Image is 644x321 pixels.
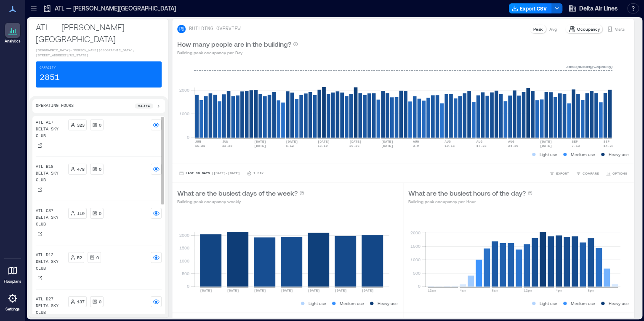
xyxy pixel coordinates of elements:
[408,188,526,198] p: What are the busiest hours of the day?
[99,166,101,172] p: 0
[200,289,212,292] text: [DATE]
[253,171,263,176] p: 1 Day
[77,122,85,128] p: 323
[556,171,569,176] span: EXPORT
[444,140,451,143] text: AUG
[36,103,74,109] p: Operating Hours
[615,26,625,32] p: Visits
[179,258,189,263] tspan: 1000
[286,140,298,143] text: [DATE]
[281,289,293,292] text: [DATE]
[138,103,150,109] p: 5a - 12a
[77,298,85,305] p: 137
[349,144,359,148] text: 20-26
[603,144,613,148] text: 14-20
[189,26,240,32] p: BUILDING OVERVIEW
[603,140,609,143] text: SEP
[612,171,627,176] span: OPTIONS
[609,151,629,158] p: Heavy use
[40,72,60,84] p: 2851
[410,230,420,235] tspan: 2000
[413,144,419,148] text: 3-9
[335,289,347,292] text: [DATE]
[413,140,419,143] text: AUG
[1,260,24,287] a: Floorplans
[574,169,601,178] button: COMPARE
[548,169,571,178] button: EXPORT
[254,140,266,143] text: [DATE]
[187,284,189,289] tspan: 0
[571,300,595,307] p: Medium use
[340,300,364,307] p: Medium use
[428,289,436,292] text: 12am
[222,144,232,148] text: 22-28
[99,122,101,128] p: 0
[476,144,487,148] text: 17-23
[36,164,65,184] p: ATL B18 Delta Sky Club
[349,140,362,143] text: [DATE]
[177,198,304,205] p: Building peak occupancy weekly
[309,300,326,307] p: Light use
[540,144,552,148] text: [DATE]
[5,307,20,312] p: Settings
[378,300,398,307] p: Heavy use
[508,140,514,143] text: AUG
[533,26,543,32] p: Peak
[317,140,330,143] text: [DATE]
[77,254,82,261] p: 52
[492,289,498,292] text: 8am
[410,257,420,262] tspan: 1000
[588,289,594,292] text: 8pm
[179,245,189,250] tspan: 1500
[99,210,101,217] p: 0
[286,144,294,148] text: 6-12
[418,284,420,289] tspan: 0
[55,4,176,13] p: ATL — [PERSON_NAME][GEOGRAPHIC_DATA]
[3,288,23,314] a: Settings
[524,289,532,292] text: 12pm
[571,151,595,158] p: Medium use
[381,140,393,143] text: [DATE]
[444,144,455,148] text: 10-16
[410,244,420,249] tspan: 1500
[222,140,229,143] text: JUN
[572,144,580,148] text: 7-13
[179,232,189,237] tspan: 2000
[182,271,189,276] tspan: 500
[317,144,327,148] text: 13-19
[254,144,266,148] text: [DATE]
[549,26,557,32] p: Avg
[579,4,618,13] span: Delta Air Lines
[604,169,629,178] button: OPTIONS
[177,39,291,49] p: How many people are in the building?
[508,144,518,148] text: 24-30
[540,151,557,158] p: Light use
[5,39,21,44] p: Analytics
[40,65,56,70] p: Capacity
[195,144,205,148] text: 15-21
[36,208,65,228] p: ATL C37 Delta Sky Club
[77,166,85,172] p: 478
[556,289,562,292] text: 4pm
[36,119,65,140] p: ATL A17 Delta Sky Club
[572,140,578,143] text: SEP
[577,26,600,32] p: Occupancy
[460,289,466,292] text: 4am
[177,49,298,56] p: Building peak occupancy per Day
[195,140,201,143] text: JUN
[362,289,374,292] text: [DATE]
[227,289,239,292] text: [DATE]
[36,252,65,272] p: ATL D12 Delta Sky Club
[540,140,552,143] text: [DATE]
[179,111,189,116] tspan: 1000
[36,21,162,45] p: ATL — [PERSON_NAME][GEOGRAPHIC_DATA]
[509,3,552,13] button: Export CSV
[179,88,189,93] tspan: 2000
[177,169,242,178] button: Last 90 Days |[DATE]-[DATE]
[36,296,65,316] p: ATL D27 Delta Sky Club
[540,300,557,307] p: Light use
[177,188,298,198] p: What are the busiest days of the week?
[187,135,189,140] tspan: 0
[408,198,532,205] p: Building peak occupancy per Hour
[413,270,420,275] tspan: 500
